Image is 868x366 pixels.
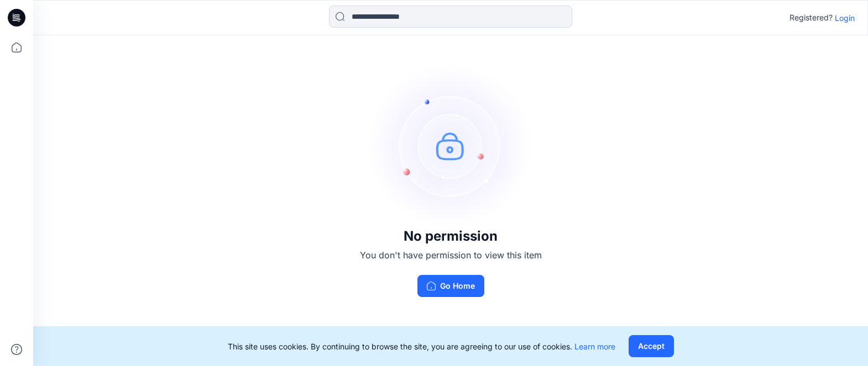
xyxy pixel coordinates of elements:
[789,11,833,24] p: Registered?
[417,275,484,297] button: Go Home
[629,335,674,357] button: Accept
[368,63,534,229] img: no-perm.svg
[574,342,615,351] a: Learn more
[360,229,542,244] h3: No permission
[360,248,542,262] p: You don't have permission to view this item
[228,341,615,352] p: This site uses cookies. By continuing to browse the site, you are agreeing to our use of cookies.
[835,12,855,24] p: Login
